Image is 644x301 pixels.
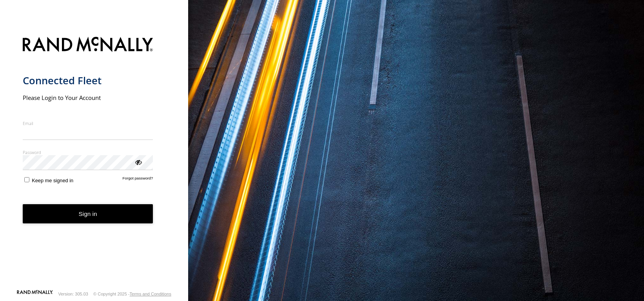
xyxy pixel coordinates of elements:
[17,290,53,298] a: Visit our Website
[134,158,142,166] div: ViewPassword
[93,292,171,296] div: © Copyright 2025 -
[24,177,29,182] input: Keep me signed in
[23,94,153,102] h2: Please Login to Your Account
[23,120,153,126] label: Email
[123,176,153,183] a: Forgot password?
[32,178,73,183] span: Keep me signed in
[23,204,153,223] button: Sign in
[23,35,153,55] img: Rand McNally
[58,292,88,296] div: Version: 305.03
[23,74,153,87] h1: Connected Fleet
[23,149,153,155] label: Password
[130,292,171,296] a: Terms and Conditions
[23,32,166,289] form: main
